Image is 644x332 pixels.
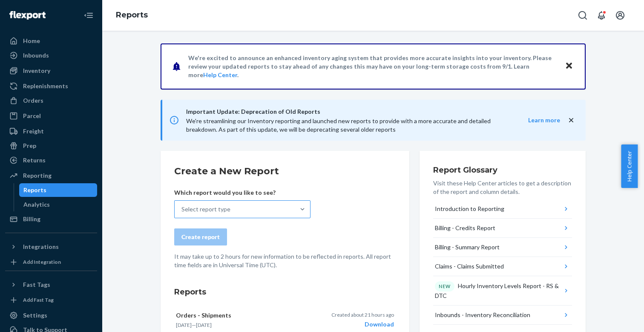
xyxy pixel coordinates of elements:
div: Parcel [23,112,41,120]
p: It may take up to 2 hours for new information to be reflected in reports. All report time fields ... [174,252,396,269]
a: Inventory [5,64,97,78]
div: Orders [23,96,43,105]
h2: Create a New Report [174,165,396,178]
p: Created about 21 hours ago [331,311,394,318]
a: Analytics [19,198,98,211]
div: Introduction to Reporting [435,205,504,213]
button: Billing - Summary Report [433,238,572,257]
p: We're excited to announce an enhanced inventory aging system that provides more accurate insights... [188,54,557,79]
div: Home [23,37,40,45]
button: Inbounds - Inventory Reconciliation [433,306,572,325]
a: Reports [116,10,148,20]
button: Introduction to Reporting [433,199,572,219]
div: Claims - Claims Submitted [435,262,504,271]
a: Prep [5,139,97,153]
span: We're streamlining our Inventory reporting and launched new reports to provide with a more accura... [186,117,491,133]
img: Flexport logo [9,11,46,20]
p: — [176,321,320,329]
button: NEWHourly Inventory Levels Report - RS & DTC [433,276,572,306]
ol: breadcrumbs [109,3,155,28]
a: Orders [5,94,97,107]
div: Billing [23,215,40,223]
div: Freight [23,127,44,136]
button: Fast Tags [5,278,97,292]
a: Parcel [5,109,97,123]
div: Reports [23,186,46,194]
time: [DATE] [176,322,192,328]
a: Billing [5,212,97,226]
button: Learn more [511,116,560,124]
div: Analytics [23,200,50,209]
div: Download [331,320,394,329]
button: Integrations [5,240,97,254]
p: Visit these Help Center articles to get a description of the report and column details. [433,179,572,196]
div: Billing - Credits Report [435,224,495,232]
div: Reporting [23,171,52,180]
a: Home [5,34,97,48]
a: Help Center [203,71,237,78]
a: Reports [19,183,98,197]
div: Inbounds - Inventory Reconciliation [435,311,530,319]
h3: Report Glossary [433,165,572,176]
div: Add Integration [23,258,61,266]
button: Close Navigation [80,7,97,24]
a: Replenishments [5,79,97,93]
div: Inventory [23,66,50,75]
div: Integrations [23,243,59,251]
button: Open notifications [593,7,610,24]
div: Add Fast Tag [23,296,54,303]
a: Add Fast Tag [5,295,97,305]
p: Orders - Shipments [176,311,320,320]
div: Inbounds [23,51,49,60]
p: Which report would you like to see? [174,188,310,197]
span: Important Update: Deprecation of Old Reports [186,107,511,117]
div: Returns [23,156,46,165]
a: Add Integration [5,257,97,267]
button: Close [563,60,575,72]
div: Replenishments [23,82,68,90]
button: Open Search Box [574,7,591,24]
button: close [567,116,575,125]
time: [DATE] [196,322,212,328]
a: Returns [5,153,97,167]
button: Create report [174,228,227,245]
button: Help Center [621,144,638,188]
div: Fast Tags [23,280,50,289]
div: Billing - Summary Report [435,243,500,251]
div: Prep [23,141,36,150]
div: Hourly Inventory Levels Report - RS & DTC [435,281,562,300]
p: NEW [439,283,451,290]
button: Open account menu [612,7,629,24]
a: Inbounds [5,49,97,62]
button: Billing - Credits Report [433,219,572,238]
a: Freight [5,124,97,138]
button: Claims - Claims Submitted [433,257,572,276]
div: Settings [23,311,47,320]
h3: Reports [174,286,396,297]
div: Select report type [181,205,230,214]
div: Create report [181,233,220,241]
a: Reporting [5,169,97,182]
a: Settings [5,309,97,322]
